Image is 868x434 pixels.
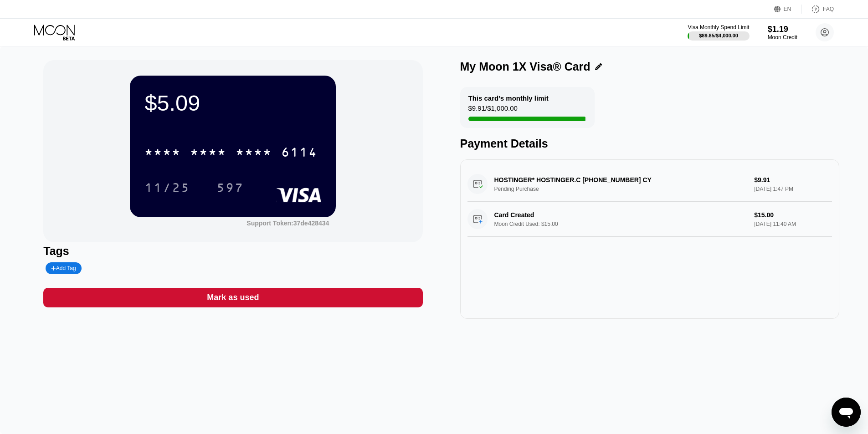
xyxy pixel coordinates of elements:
[832,398,861,427] iframe: Button to launch messaging window
[460,137,839,150] div: Payment Details
[468,104,518,117] div: $9.91 / $1,000.00
[768,25,797,34] div: $1.19
[43,245,422,258] div: Tags
[46,262,81,274] div: Add Tag
[823,6,834,12] div: FAQ
[247,220,329,227] div: Support Token:37de428434
[138,176,197,199] div: 11/25
[51,265,76,271] div: Add Tag
[210,176,251,199] div: 597
[43,288,422,307] div: Mark as used
[281,146,318,161] div: 6114
[144,90,321,116] div: $5.09
[802,5,834,14] div: FAQ
[774,5,802,14] div: EN
[768,25,797,41] div: $1.19Moon Credit
[768,34,797,41] div: Moon Credit
[688,24,749,31] div: Visa Monthly Spend Limit
[784,6,791,12] div: EN
[688,24,749,41] div: Visa Monthly Spend Limit$89.85/$4,000.00
[460,60,591,73] div: My Moon 1X Visa® Card
[468,94,549,102] div: This card’s monthly limit
[144,182,190,196] div: 11/25
[207,292,259,303] div: Mark as used
[216,182,244,196] div: 597
[699,33,738,38] div: $89.85 / $4,000.00
[247,220,329,227] div: Support Token: 37de428434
